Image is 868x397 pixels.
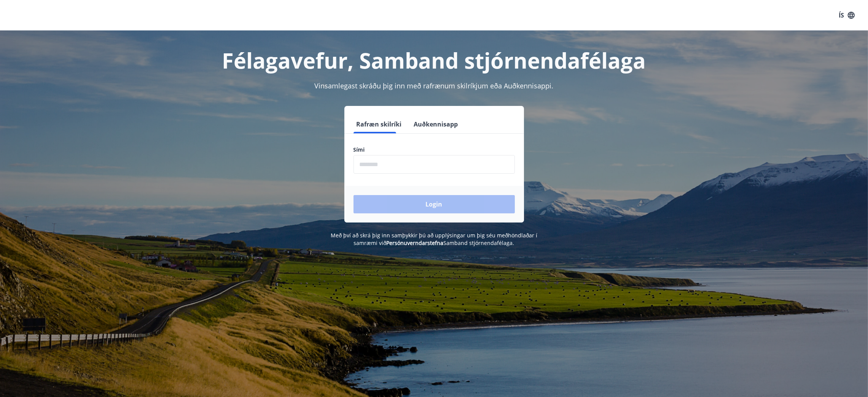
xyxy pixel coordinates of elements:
[331,232,537,247] span: Með því að skrá þig inn samþykkir þú að upplýsingar um þig séu meðhöndlaðar í samræmi við Samband...
[169,46,699,75] h1: Félagavefur, Samband stjórnendafélaga
[354,115,405,133] button: Rafræn skilríki
[835,8,859,22] button: ÍS
[387,239,444,247] a: Persónuverndarstefna
[315,81,554,90] span: Vinsamlegast skráðu þig inn með rafrænum skilríkjum eða Auðkennisappi.
[354,146,515,154] label: Sími
[411,115,461,133] button: Auðkennisapp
